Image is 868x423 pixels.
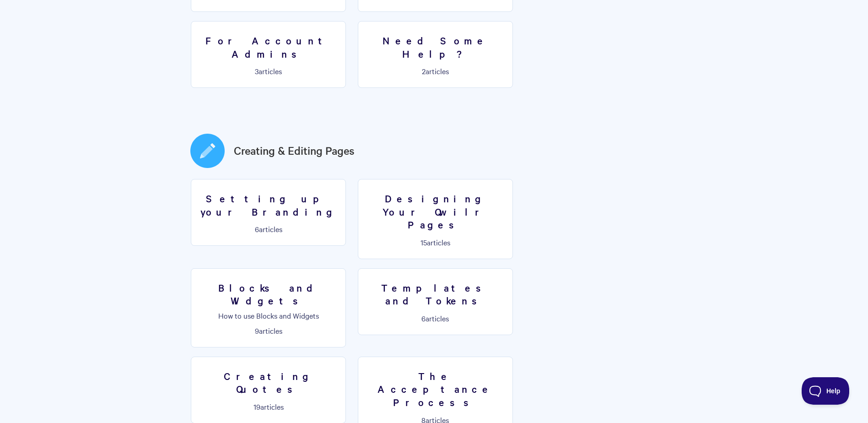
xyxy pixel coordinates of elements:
[197,281,340,307] h3: Blocks and Widgets
[364,314,507,322] p: articles
[364,34,507,60] h3: Need Some Help?
[421,313,426,323] span: 6
[234,142,355,159] a: Creating & Editing Pages
[358,268,513,335] a: Templates and Tokens 6articles
[197,369,340,396] h3: Creating Quotes
[197,192,340,218] h3: Setting up your Branding
[802,377,850,405] iframe: Toggle Customer Support
[197,402,340,411] p: articles
[364,67,507,75] p: articles
[197,67,340,75] p: articles
[255,224,259,234] span: 6
[191,179,346,246] a: Setting up your Branding 6articles
[358,179,513,259] a: Designing Your Qwilr Pages 15articles
[364,369,507,409] h3: The Acceptance Process
[253,401,260,412] span: 19
[197,225,340,233] p: articles
[364,192,507,231] h3: Designing Your Qwilr Pages
[255,325,259,336] span: 9
[364,238,507,246] p: articles
[197,326,340,335] p: articles
[191,268,346,347] a: Blocks and Widgets How to use Blocks and Widgets 9articles
[197,311,340,320] p: How to use Blocks and Widgets
[421,237,427,247] span: 15
[422,66,426,76] span: 2
[358,21,513,88] a: Need Some Help? 2articles
[364,281,507,307] h3: Templates and Tokens
[255,66,259,76] span: 3
[197,34,340,60] h3: For Account Admins
[191,21,346,88] a: For Account Admins 3articles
